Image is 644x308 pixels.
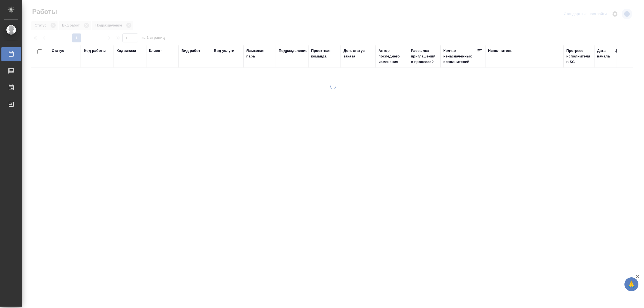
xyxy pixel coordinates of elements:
div: Вид услуги [214,48,235,54]
div: Рассылка приглашений в процессе? [411,48,438,65]
div: Код заказа [117,48,136,54]
div: Кол-во неназначенных исполнителей [443,48,477,65]
div: Код работы [84,48,106,54]
button: 🙏 [624,277,638,291]
div: Клиент [149,48,162,54]
div: Языковая пара [246,48,273,59]
div: Доп. статус заказа [344,48,373,59]
div: Проектная команда [311,48,338,59]
div: Автор последнего изменения [378,48,405,65]
div: Дата начала [597,48,614,59]
div: Прогресс исполнителя в SC [566,48,591,65]
div: Вид работ [181,48,200,54]
span: 🙏 [627,278,636,290]
div: Статус [52,48,64,54]
div: Подразделение [279,48,307,54]
div: Исполнитель [488,48,513,54]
